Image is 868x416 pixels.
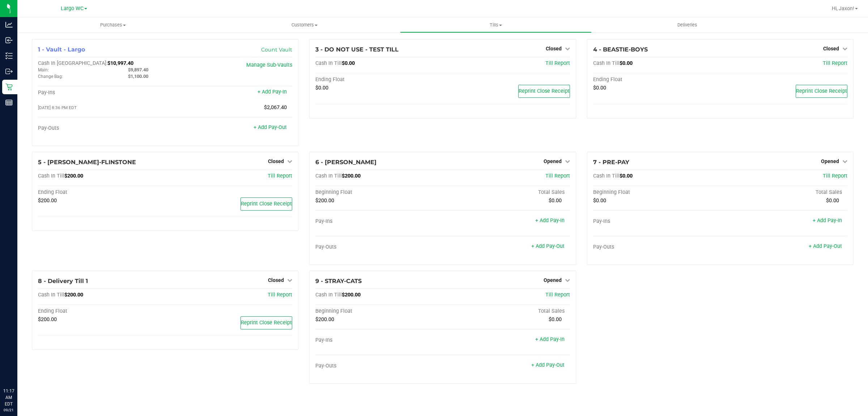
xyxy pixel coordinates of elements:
span: Largo WC [61,5,84,12]
span: $0.00 [593,197,606,204]
span: Closed [268,158,284,164]
span: Cash In [GEOGRAPHIC_DATA]: [38,60,107,66]
div: Total Sales [720,189,847,196]
button: Reprint Close Receipt [796,85,847,98]
a: Tills [400,17,591,33]
span: Cash In Till [593,173,620,179]
span: Reprint Close Receipt [241,320,292,326]
span: Reprint Close Receipt [519,88,570,94]
a: Till Report [268,292,292,298]
span: 9 - STRAY-CATS [315,278,362,284]
span: Cash In Till [315,292,342,298]
span: $0.00 [342,60,355,66]
div: Beginning Float [315,308,443,315]
a: + Add Pay-In [535,217,565,224]
span: 3 - DO NOT USE - TEST TILL [315,46,399,53]
span: $200.00 [38,316,57,323]
inline-svg: Reports [5,99,13,106]
span: Deliveries [668,22,707,28]
span: Opened [821,158,839,164]
a: + Add Pay-Out [254,124,287,130]
span: $1,100.00 [128,74,148,79]
span: Closed [546,46,562,51]
span: Opened [544,158,562,164]
a: + Add Pay-In [535,336,565,342]
span: Customers [209,22,400,28]
span: Closed [268,277,284,283]
div: Total Sales [443,189,570,196]
a: Purchases [17,17,209,33]
a: Till Report [545,292,570,298]
span: $0.00 [315,85,328,91]
span: $0.00 [549,197,562,204]
span: $10,997.40 [107,60,133,66]
span: $0.00 [826,197,839,204]
a: + Add Pay-Out [531,243,565,249]
button: Reprint Close Receipt [241,197,292,211]
span: $0.00 [593,85,606,91]
span: $200.00 [64,292,83,298]
inline-svg: Retail [5,83,13,91]
span: Cash In Till [38,292,64,298]
div: Pay-Outs [315,363,443,369]
span: Cash In Till [315,173,342,179]
inline-svg: Inventory [5,52,13,59]
div: Pay-Ins [315,337,443,344]
span: $0.00 [549,316,562,323]
span: 7 - PRE-PAY [593,159,629,166]
span: Cash In Till [38,173,64,179]
button: Reprint Close Receipt [241,316,292,329]
span: 6 - [PERSON_NAME] [315,159,376,166]
a: Deliveries [592,17,783,33]
span: Closed [823,46,839,51]
a: Till Report [823,173,847,179]
inline-svg: Analytics [5,21,13,28]
div: Ending Float [38,189,165,196]
p: 11:17 AM EDT [3,388,14,407]
div: Total Sales [443,308,570,315]
span: Reprint Close Receipt [241,201,292,207]
div: Pay-Outs [38,125,165,132]
p: 09/21 [3,407,14,413]
div: Pay-Ins [315,218,443,225]
span: $200.00 [38,197,57,204]
div: Ending Float [593,76,720,83]
span: Cash In Till [315,60,342,66]
a: + Add Pay-Out [809,243,842,249]
span: Purchases [17,22,209,28]
a: + Add Pay-In [813,217,842,224]
a: + Add Pay-In [258,89,287,95]
a: Till Report [268,173,292,179]
a: Till Report [545,173,570,179]
span: $200.00 [315,197,334,204]
a: Manage Sub-Vaults [246,62,292,68]
span: $0.00 [620,60,633,66]
span: [DATE] 8:36 PM EDT [38,105,77,110]
span: Opened [544,277,562,283]
div: Pay-Ins [38,90,165,96]
inline-svg: Inbound [5,37,13,44]
div: Ending Float [315,76,443,83]
a: + Add Pay-Out [531,362,565,368]
div: Beginning Float [315,189,443,196]
span: Reprint Close Receipt [796,88,847,94]
span: $9,897.40 [128,67,148,72]
span: Tills [400,22,591,28]
a: Till Report [823,60,847,66]
div: Ending Float [38,308,165,315]
span: Main: [38,67,49,72]
a: Till Report [545,60,570,66]
span: $200.00 [64,173,83,179]
span: 1 - Vault - Largo [38,46,85,53]
span: 8 - Delivery Till 1 [38,278,88,284]
button: Reprint Close Receipt [518,85,570,98]
span: Hi, Jaxon! [832,5,854,11]
span: $0.00 [620,173,633,179]
span: 5 - [PERSON_NAME]-FLINSTONE [38,159,136,166]
div: Pay-Outs [593,244,720,250]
